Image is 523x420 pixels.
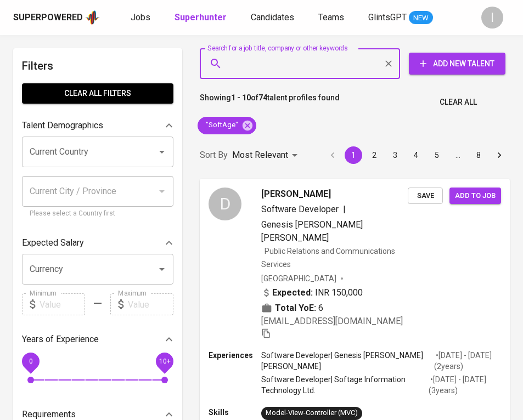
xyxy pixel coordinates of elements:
[198,120,245,130] span: "SoftAge"
[209,407,261,418] p: Skills
[198,117,256,134] div: "SoftAge"
[368,12,407,22] span: GlintsGPT
[159,357,170,365] span: 10+
[30,208,166,219] p: Please select a Country first
[261,204,339,214] span: Software Developer
[85,9,100,26] img: app logo
[251,11,296,25] a: Candidates
[13,12,83,24] div: Superpowered
[407,146,425,164] button: Go to page 4
[481,7,503,29] div: I
[261,273,336,284] div: [GEOGRAPHIC_DATA]
[428,146,446,164] button: Go to page 5
[434,350,501,372] p: • [DATE] - [DATE] ( 2 years )
[22,83,173,104] button: Clear All filters
[22,333,99,346] p: Years of Experience
[209,350,261,361] p: Experiences
[470,146,487,164] button: Go to page 8
[22,232,173,254] div: Expected Salary
[381,56,396,71] button: Clear
[368,11,433,25] a: GlintsGPT NEW
[251,12,294,22] span: Candidates
[408,188,443,205] button: Save
[231,93,251,102] b: 1 - 10
[22,236,84,249] p: Expected Salary
[449,188,501,205] button: Add to job
[365,146,383,164] button: Go to page 2
[131,11,153,25] a: Jobs
[409,13,433,24] span: NEW
[175,11,229,25] a: Superhunter
[261,219,363,243] span: Genesis [PERSON_NAME] [PERSON_NAME]
[418,57,497,71] span: Add New Talent
[318,12,344,22] span: Teams
[275,302,316,315] b: Total YoE:
[22,119,103,132] p: Talent Demographics
[345,146,362,164] button: page 1
[200,92,340,112] p: Showing of talent profiles found
[261,286,363,299] div: INR 150,000
[386,146,404,164] button: Go to page 3
[261,350,434,372] p: Software Developer | Genesis [PERSON_NAME] [PERSON_NAME]
[131,12,150,22] span: Jobs
[318,302,323,315] span: 6
[200,149,228,162] p: Sort By
[29,357,32,365] span: 0
[343,203,346,216] span: |
[429,374,501,396] p: • [DATE] - [DATE] ( 3 years )
[491,146,508,164] button: Go to next page
[175,12,227,22] b: Superhunter
[128,293,173,315] input: Value
[449,150,466,161] div: …
[258,93,267,102] b: 74
[154,262,170,277] button: Open
[261,188,331,201] span: [PERSON_NAME]
[40,293,85,315] input: Value
[232,145,301,166] div: Most Relevant
[22,115,173,137] div: Talent Demographics
[31,87,165,100] span: Clear All filters
[266,408,358,418] div: Model-View-Controller (MVC)
[154,144,170,160] button: Open
[440,95,477,109] span: Clear All
[322,146,510,164] nav: pagination navigation
[261,374,429,396] p: Software Developer | Softage Information Technology Ltd.
[272,286,313,299] b: Expected:
[232,149,288,162] p: Most Relevant
[22,328,173,350] div: Years of Experience
[13,9,100,26] a: Superpoweredapp logo
[261,316,403,326] span: [EMAIL_ADDRESS][DOMAIN_NAME]
[409,53,505,75] button: Add New Talent
[318,11,346,25] a: Teams
[435,92,481,112] button: Clear All
[261,247,395,269] span: Public Relations and Communications Services
[209,188,241,220] div: D
[22,57,173,75] h6: Filters
[455,190,496,202] span: Add to job
[413,190,437,202] span: Save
